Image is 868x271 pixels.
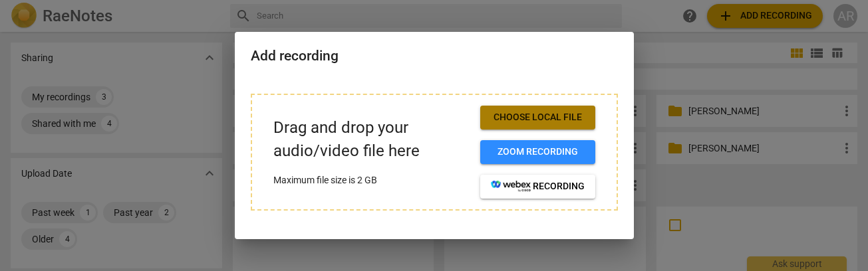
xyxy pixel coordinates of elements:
[273,116,470,163] p: Drag and drop your audio/video file here
[480,106,595,130] button: Choose local file
[273,173,470,187] p: Maximum file size is 2 GB
[491,111,585,124] span: Choose local file
[251,48,618,64] h2: Add recording
[491,180,585,193] span: recording
[480,175,595,199] button: recording
[491,145,585,159] span: Zoom recording
[480,140,595,164] button: Zoom recording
